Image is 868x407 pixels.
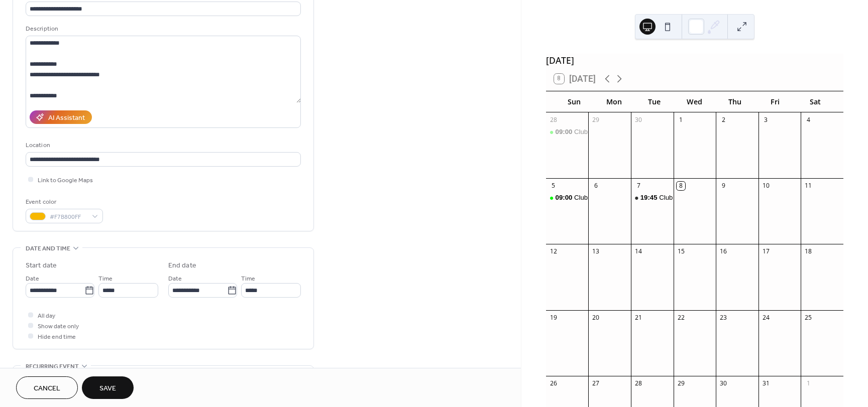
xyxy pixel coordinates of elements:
div: 6 [592,182,600,190]
span: 09:00 [556,127,574,137]
div: [DATE] [546,54,843,67]
div: 7 [634,182,643,190]
div: Club Dig - Click Here [546,193,589,202]
div: Start date [26,260,57,271]
div: Mon [594,91,634,112]
span: Date [168,274,182,284]
div: 28 [634,379,643,388]
button: Cancel [16,376,78,399]
span: All day [38,311,55,321]
div: 11 [804,182,813,190]
div: AI Assistant [48,113,85,123]
span: Recurring event [26,361,79,372]
div: 4 [804,115,813,124]
div: 17 [762,247,770,256]
div: Description [26,24,299,34]
div: 16 [719,247,728,256]
div: 15 [677,247,685,256]
div: 30 [719,379,728,388]
div: 30 [634,115,643,124]
div: 22 [677,313,685,322]
span: Hide end time [38,332,76,342]
div: 9 [719,182,728,190]
div: 25 [804,313,813,322]
div: Club Meeting plus key note - The Watford Bronze Hoard by Laurie Elvin [631,193,674,202]
div: 10 [762,182,770,190]
div: 8 [677,182,685,190]
div: Club Dig - Click Here [546,127,589,137]
span: Cancel [34,383,60,394]
div: 3 [762,115,770,124]
span: Link to Google Maps [38,175,93,186]
span: Date [26,274,39,284]
div: 26 [549,379,558,388]
span: Date and time [26,243,70,254]
div: Sat [795,91,835,112]
div: 12 [549,247,558,256]
div: 23 [719,313,728,322]
div: 14 [634,247,643,256]
button: AI Assistant [30,110,92,124]
div: 1 [804,379,813,388]
div: Fri [755,91,795,112]
span: 19:45 [640,193,659,202]
div: End date [168,260,196,271]
div: Club Dig - Click Here [574,127,636,137]
span: Time [98,274,113,284]
div: 19 [549,313,558,322]
div: 5 [549,182,558,190]
div: 13 [592,247,600,256]
button: Save [82,376,134,399]
div: Tue [634,91,675,112]
div: 31 [762,379,770,388]
div: 24 [762,313,770,322]
span: Time [241,274,255,284]
div: 29 [677,379,685,388]
span: #F7B800FF [50,212,87,222]
div: 20 [592,313,600,322]
div: Location [26,140,299,151]
div: Club Dig - Click Here [574,193,636,202]
div: Thu [715,91,755,112]
div: 2 [719,115,728,124]
span: 09:00 [556,193,574,202]
span: Save [99,383,116,394]
div: 18 [804,247,813,256]
div: Wed [675,91,715,112]
div: 28 [549,115,558,124]
div: 21 [634,313,643,322]
div: Sun [554,91,594,112]
div: 1 [677,115,685,124]
div: Event color [26,197,101,207]
div: 29 [592,115,600,124]
div: 27 [592,379,600,388]
span: Show date only [38,321,79,332]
